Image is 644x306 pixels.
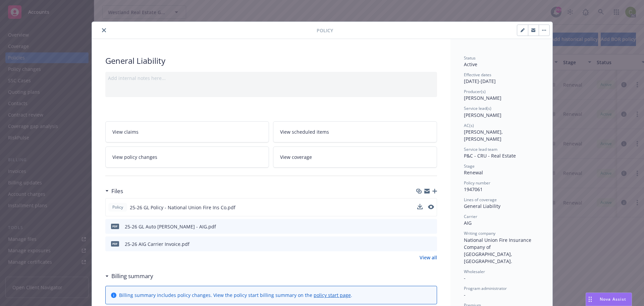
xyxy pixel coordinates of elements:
div: Drag to move [586,293,594,306]
button: preview file [428,204,434,211]
a: View scheduled items [273,121,437,142]
h3: Billing summary [111,272,153,280]
span: Carrier [464,214,477,219]
span: Writing company [464,230,495,236]
div: General Liability [105,55,437,67]
span: Lines of coverage [464,197,497,203]
span: Producer(s) [464,89,486,94]
span: View claims [112,128,139,135]
span: 1947061 [464,186,483,192]
button: download file [417,204,423,209]
span: Active [464,61,477,68]
span: View policy changes [112,154,157,161]
button: download file [418,223,423,230]
a: policy start page [314,292,351,298]
div: Add internal notes here... [108,75,434,82]
div: 25-26 AIG Carrier Invoice.pdf [125,241,190,248]
span: [PERSON_NAME], [PERSON_NAME] [464,129,504,142]
h3: Files [111,187,123,195]
span: Wholesaler [464,269,485,274]
a: View policy changes [105,146,269,168]
span: P&C - CRU - Real Estate [464,152,516,159]
span: View scheduled items [280,128,329,135]
span: Program administrator [464,286,507,291]
span: - [464,275,466,281]
a: View all [420,254,437,261]
button: preview file [428,223,434,230]
span: pdf [111,241,119,246]
button: preview file [428,205,434,209]
a: View coverage [273,146,437,168]
div: Billing summary includes policy changes. View the policy start billing summary on the . [119,292,352,299]
span: Renewal [464,169,483,176]
span: View coverage [280,154,312,161]
span: Effective dates [464,72,491,78]
span: Nova Assist [600,296,626,302]
span: Status [464,55,476,61]
div: [DATE] - [DATE] [464,72,539,85]
span: Policy [317,27,333,34]
span: Service lead team [464,146,497,152]
span: Stage [464,163,475,169]
button: download file [417,204,423,211]
div: Files [105,187,123,195]
span: Service lead(s) [464,105,491,111]
div: Billing summary [105,272,153,280]
button: preview file [428,241,434,248]
span: [PERSON_NAME] [464,95,501,101]
span: pdf [111,224,119,229]
span: AIG [464,220,472,226]
span: General Liability [464,203,500,209]
span: 25-26 GL Policy - National Union Fire Ins Co.pdf [130,204,235,211]
span: Policy number [464,180,490,186]
span: AC(s) [464,123,474,128]
button: close [100,26,108,34]
span: - [464,292,466,298]
span: [PERSON_NAME] [464,112,501,118]
span: Policy [111,204,124,210]
a: View claims [105,121,269,142]
button: Nova Assist [586,293,632,306]
div: 25-26 GL Auto [PERSON_NAME] - AIG.pdf [125,223,216,230]
button: download file [418,241,423,248]
span: National Union Fire Insurance Company of [GEOGRAPHIC_DATA], [GEOGRAPHIC_DATA]. [464,237,533,264]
